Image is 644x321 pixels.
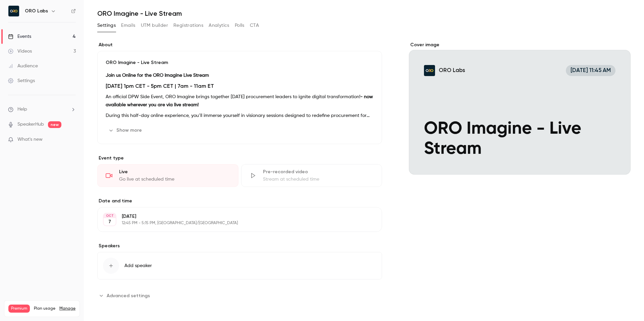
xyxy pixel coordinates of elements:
[122,220,346,226] p: 12:45 PM - 5:15 PM, [GEOGRAPHIC_DATA]/[GEOGRAPHIC_DATA]
[409,42,631,48] label: Cover image
[106,112,374,120] p: During this half-day online experience, you’ll immerse yourself in visionary sessions designed to...
[106,59,374,66] p: ORO Imagine - Live Stream
[97,20,116,31] button: Settings
[8,305,30,313] span: Premium
[263,169,374,175] div: Pre-recorded video
[119,176,230,183] div: Go live at scheduled time
[263,176,374,183] div: Stream at scheduled time
[8,6,19,16] img: ORO Labs
[8,33,31,40] div: Events
[97,243,382,249] label: Speakers
[124,262,152,269] span: Add speaker
[8,77,35,84] div: Settings
[107,292,150,299] span: Advanced settings
[119,169,230,175] div: Live
[97,252,382,279] button: Add speaker
[97,290,154,301] button: Advanced settings
[97,164,238,187] div: LiveGo live at scheduled time
[17,106,27,113] span: Help
[17,121,44,128] a: SpeakerHub
[250,20,259,31] button: CTA
[59,306,75,311] a: Manage
[17,136,43,143] span: What's new
[241,164,382,187] div: Pre-recorded videoStream at scheduled time
[173,20,203,31] button: Registrations
[97,290,382,301] section: Advanced settings
[68,137,76,143] iframe: Noticeable Trigger
[25,8,48,14] h6: ORO Labs
[409,42,631,175] section: Cover image
[106,125,146,136] button: Show more
[235,20,245,31] button: Polls
[106,93,374,109] p: An official DPW Side Event, ORO Imagine brings together [DATE] procurement leaders to ignite digi...
[106,83,214,89] strong: [DATE] 1pm CET - 5pm CET | 7am - 11am ET
[97,198,382,204] label: Date and time
[104,213,116,218] div: OCT
[8,48,32,55] div: Videos
[48,121,61,128] span: new
[97,155,382,162] p: Event type
[8,63,38,69] div: Audience
[97,9,631,17] h1: ORO Imagine - Live Stream
[141,20,168,31] button: UTM builder
[122,213,346,220] p: [DATE]
[121,20,135,31] button: Emails
[108,218,111,225] p: 7
[34,306,55,311] span: Plan usage
[8,106,76,113] li: help-dropdown-opener
[209,20,229,31] button: Analytics
[97,42,382,48] label: About
[106,73,209,78] strong: Join us Online for the ORO Imagine Live Stream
